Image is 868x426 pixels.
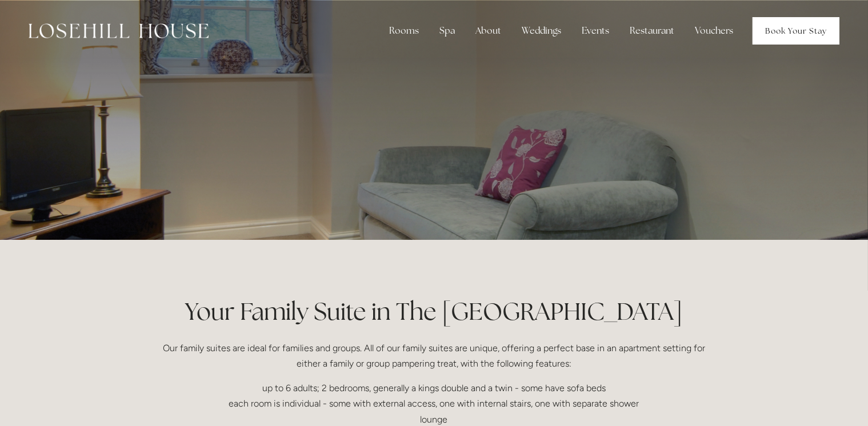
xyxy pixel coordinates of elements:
div: Spa [430,19,464,42]
div: Rooms [380,19,428,42]
div: Events [573,19,618,42]
h1: Your Family Suite in The [GEOGRAPHIC_DATA] [161,295,707,328]
a: Vouchers [686,19,742,42]
div: Weddings [513,19,570,42]
img: Losehill House [29,23,209,38]
div: Restaurant [621,19,683,42]
a: Book Your Stay [753,17,839,45]
p: Our family suites are ideal for families and groups. All of our family suites are unique, offerin... [161,340,707,371]
div: About [466,19,510,42]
